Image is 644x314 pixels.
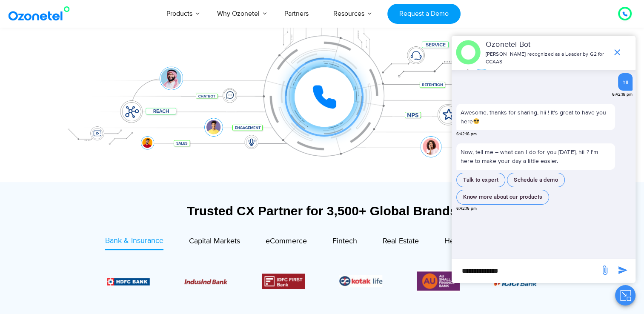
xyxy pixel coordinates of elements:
[339,275,382,287] img: Picture26.jpg
[189,237,240,246] span: Capital Markets
[417,270,460,292] div: 6 / 6
[105,236,163,245] span: Bank & Insurance
[332,237,357,246] span: Fintech
[184,279,227,284] img: Picture10.png
[105,235,163,250] a: Bank & Insurance
[507,173,565,188] button: Schedule a demo
[609,44,626,61] span: end chat or minimize
[339,275,382,287] div: 5 / 6
[612,91,633,98] span: 6:42:16 pm
[456,263,595,279] div: new-msg-input
[456,40,481,65] img: header
[444,237,481,246] span: Healthcare
[383,237,419,246] span: Real Estate
[614,262,631,279] span: send message
[332,235,357,250] a: Fintech
[262,274,305,289] img: Picture12.png
[107,276,150,286] div: 2 / 6
[486,39,608,51] p: Ozonetel Bot
[444,235,481,250] a: Healthcare
[417,270,460,292] img: Picture13.png
[456,143,615,170] p: Now, tell me – what can I do for you [DATE], hii ? I'm here to make your day a little easier.
[387,4,460,24] a: Request a Demo
[266,237,307,246] span: eCommerce
[383,235,419,250] a: Real Estate
[60,203,584,218] div: Trusted CX Partner for 3,500+ Global Brands
[622,77,628,86] div: hii
[461,108,611,126] p: Awesome, thanks for sharing, hii ! It's great to have you here
[184,276,227,286] div: 3 / 6
[456,206,477,212] span: 6:42:16 pm
[189,235,240,250] a: Capital Markets
[107,270,537,292] div: Image Carousel
[456,190,549,205] button: Know more about our products
[486,51,608,66] p: [PERSON_NAME] recognized as a Leader by G2 for CCAAS
[266,235,307,250] a: eCommerce
[596,262,613,279] span: send message
[456,173,505,188] button: Talk to expert
[107,278,150,285] img: Picture9.png
[262,274,305,289] div: 4 / 6
[615,285,635,305] button: Close chat
[456,131,477,137] span: 6:42:16 pm
[473,118,479,124] img: 😎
